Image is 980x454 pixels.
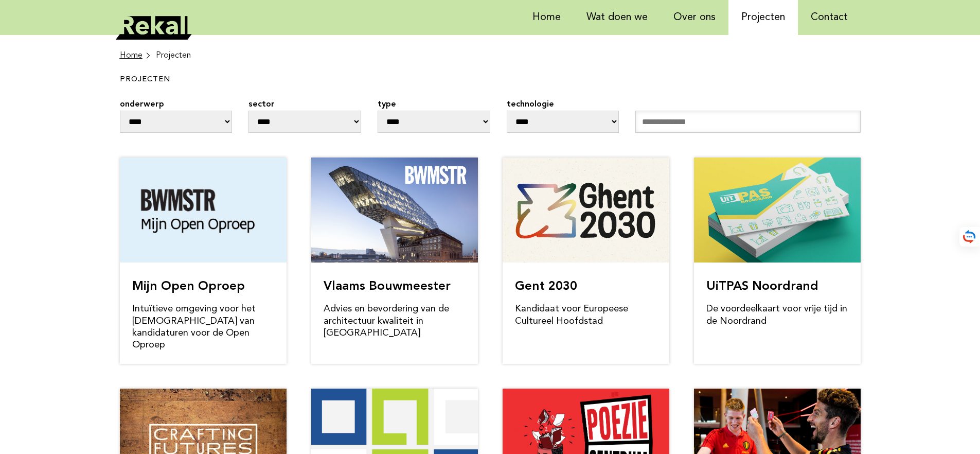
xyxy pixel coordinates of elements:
[132,281,245,293] a: Mijn Open Oproep
[120,98,233,111] label: onderwerp
[120,49,142,62] span: Home
[248,98,361,111] label: sector
[515,281,577,293] a: Gent 2030
[324,281,451,293] a: Vlaams Bouwmeester
[156,49,191,62] li: Projecten
[120,49,152,62] a: Home
[120,75,540,85] h1: projecten
[706,281,818,293] a: UiTPAS Noordrand
[378,98,490,111] label: type
[507,98,619,111] label: technologie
